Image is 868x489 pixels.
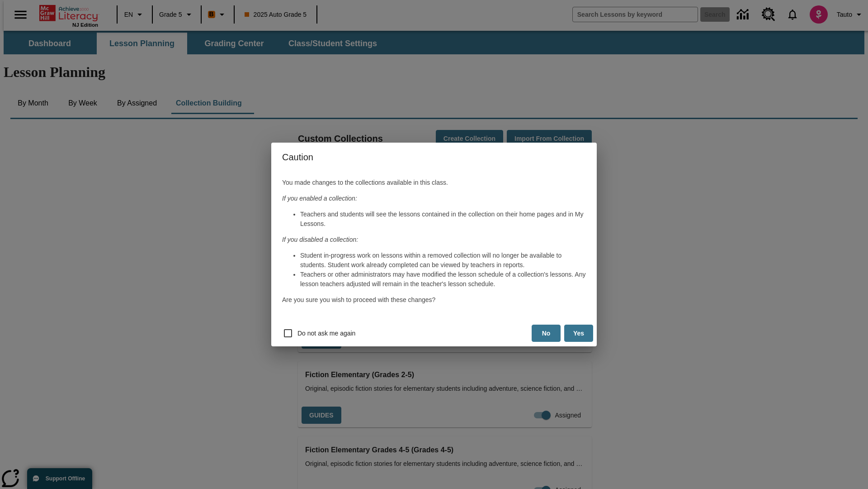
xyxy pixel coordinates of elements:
[300,270,586,289] li: Teachers or other administrators may have modified the lesson schedule of a collection's lessons....
[300,210,586,229] li: Teachers and students will see the lessons contained in the collection on their home pages and in...
[282,236,358,243] em: If you disabled a collection:
[282,178,586,187] p: You made changes to the collections available in this class.
[271,143,597,172] h4: Caution
[297,329,355,338] span: Do not ask me again
[564,325,593,342] button: Yes
[532,325,561,342] button: No
[282,295,586,305] p: Are you sure you wish to proceed with these changes?
[300,251,586,270] li: Student in-progress work on lessons within a removed collection will no longer be available to st...
[282,195,357,202] em: If you enabled a collection:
